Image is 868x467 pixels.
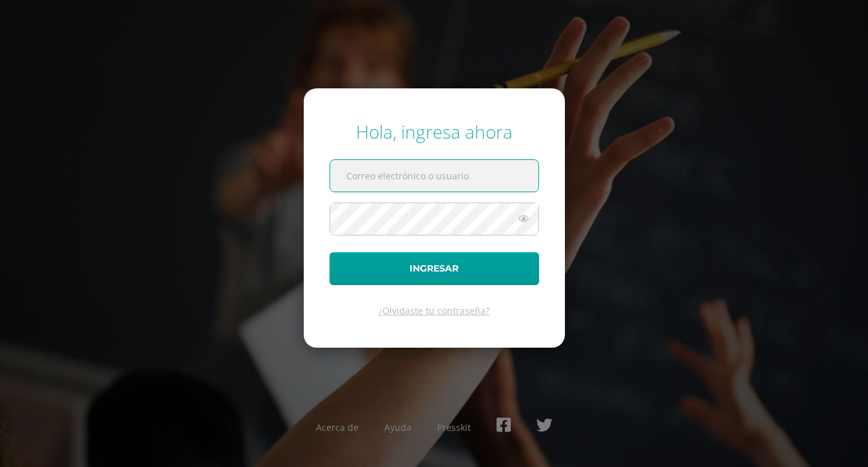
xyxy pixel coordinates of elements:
[316,421,359,433] a: Acerca de
[379,304,489,317] a: ¿Olvidaste tu contraseña?
[330,119,539,144] div: Hola, ingresa ahora
[330,252,539,285] button: Ingresar
[384,421,411,433] a: Ayuda
[437,421,471,433] a: Presskit
[330,160,538,192] input: Correo electrónico o usuario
